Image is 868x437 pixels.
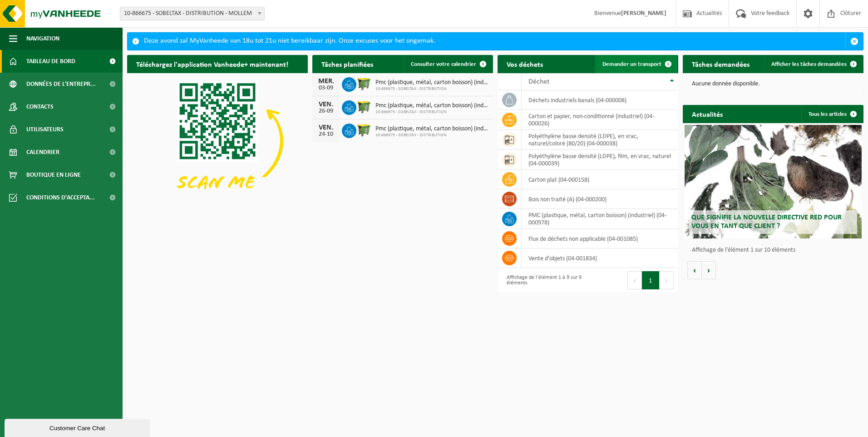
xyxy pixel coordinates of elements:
[375,102,488,109] span: Pmc (plastique, métal, carton boisson) (industriel)
[627,271,642,289] button: Previous
[691,214,842,230] span: Que signifie la nouvelle directive RED pour vous en tant que client ?
[375,133,488,138] span: 10-866675 - SOBELTAX - DISTRIBUTION
[522,170,678,189] td: carton plat (04-000158)
[356,76,372,91] img: WB-1100-HPE-GN-50
[683,55,759,73] h2: Tâches demandées
[317,101,335,108] div: VEN.
[502,270,583,290] div: Affichage de l'élément 1 à 9 sur 9 éléments
[764,55,863,73] a: Afficher les tâches demandées
[404,55,492,73] a: Consulter votre calendrier
[522,248,678,268] td: vente d'objets (04-001834)
[317,124,335,131] div: VEN.
[595,55,677,73] a: Demander un transport
[660,271,674,289] button: Next
[602,61,661,67] span: Demander un transport
[771,61,847,67] span: Afficher les tâches demandées
[144,33,845,50] div: Deze avond zal MyVanheede van 18u tot 21u niet bereikbaar zijn. Onze excuses voor het ongemak.
[522,110,678,130] td: carton et papier, non-conditionné (industriel) (04-000026)
[685,125,862,238] a: Que signifie la nouvelle directive RED pour vous en tant que client ?
[522,150,678,170] td: polyéthylène basse densité (LDPE), film, en vrac, naturel (04-000039)
[312,55,382,73] h2: Tâches planifiées
[26,73,96,95] span: Données de l'entrepr...
[522,90,678,110] td: déchets industriels banals (04-000008)
[356,122,372,138] img: WB-1100-HPE-GN-50
[26,95,54,118] span: Contacts
[683,105,732,123] h2: Actualités
[375,79,488,86] span: Pmc (plastique, métal, carton boisson) (industriel)
[522,229,678,248] td: flux de déchets non applicable (04-001085)
[702,261,716,279] button: Volgende
[411,61,476,67] span: Consulter votre calendrier
[528,78,549,85] span: Déchet
[522,130,678,150] td: polyéthylène basse densité (LDPE), en vrac, naturel/coloré (80/20) (04-000038)
[621,10,666,17] strong: [PERSON_NAME]
[642,271,660,289] button: 1
[687,261,702,279] button: Vorige
[375,109,488,115] span: 10-866675 - SOBELTAX - DISTRIBUTION
[26,186,95,209] span: Conditions d'accepta...
[127,55,297,73] h2: Téléchargez l'application Vanheede+ maintenant!
[120,7,264,20] span: 10-866675 - SOBELTAX - DISTRIBUTION - MOLLEM
[120,7,265,20] span: 10-866675 - SOBELTAX - DISTRIBUTION - MOLLEM
[522,209,678,229] td: PMC (plastique, métal, carton boisson) (industriel) (04-000978)
[26,164,81,186] span: Boutique en ligne
[317,78,335,85] div: MER.
[26,141,59,164] span: Calendrier
[5,417,152,437] iframe: chat widget
[26,50,75,73] span: Tableau de bord
[692,81,854,87] p: Aucune donnée disponible.
[127,73,308,209] img: Download de VHEPlus App
[692,247,859,253] p: Affichage de l'élément 1 sur 10 éléments
[375,86,488,92] span: 10-866675 - SOBELTAX - DISTRIBUTION
[801,105,863,123] a: Tous les articles
[498,55,552,73] h2: Vos déchets
[317,85,335,91] div: 03-09
[317,108,335,114] div: 26-09
[317,131,335,138] div: 24-10
[26,118,64,141] span: Utilisateurs
[356,99,372,114] img: WB-1100-HPE-GN-50
[26,27,59,50] span: Navigation
[375,125,488,133] span: Pmc (plastique, métal, carton boisson) (industriel)
[522,189,678,209] td: bois non traité (A) (04-000200)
